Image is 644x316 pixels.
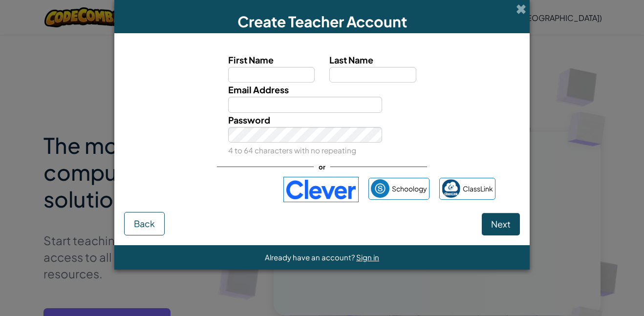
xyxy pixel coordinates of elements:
img: clever-logo-blue.png [283,177,359,202]
span: Email Address [228,84,289,95]
span: Next [491,218,511,230]
span: Already have an account? [265,253,356,262]
span: Create Teacher Account [237,12,407,31]
button: Back [124,212,165,235]
span: ClassLink [463,182,493,196]
a: Sign in [356,253,379,262]
iframe: Sign in with Google Button [144,179,279,200]
img: classlink-logo-small.png [442,179,460,198]
button: Next [482,213,520,235]
small: 4 to 64 characters with no repeating [228,146,356,155]
span: or [314,160,330,174]
span: Back [134,218,155,229]
span: First Name [228,54,274,65]
img: schoology.png [371,179,389,198]
span: Last Name [329,54,373,65]
span: Schoology [392,182,427,196]
span: Password [228,114,270,126]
